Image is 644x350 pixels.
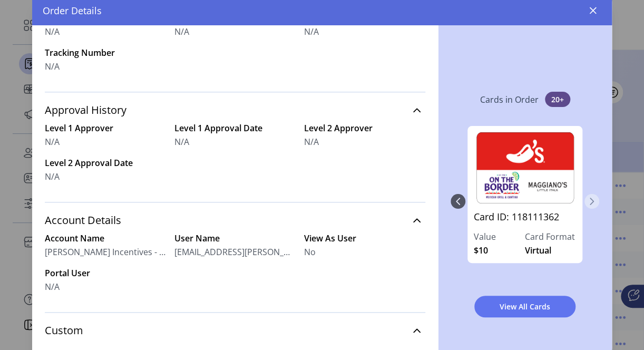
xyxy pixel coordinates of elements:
[304,25,319,38] span: N/A
[45,325,83,336] span: Custom
[45,46,166,59] label: Tracking Number
[174,135,189,148] span: N/A
[45,215,121,226] span: Account Details
[43,4,102,18] span: Order Details
[525,244,551,257] span: Virtual
[474,244,488,257] span: $10
[45,280,60,293] span: N/A
[474,132,576,203] img: 118111362
[45,12,425,85] div: Shipment
[525,230,576,243] label: Card Format
[45,135,60,148] span: N/A
[304,232,425,245] label: View As User
[304,135,319,148] span: N/A
[45,60,60,73] span: N/A
[45,246,166,258] span: [PERSON_NAME] Incentives - [PERSON_NAME]
[45,122,425,196] div: Approval History
[584,194,599,209] button: Next Page
[45,99,425,122] a: Approval History
[45,170,60,183] span: N/A
[45,232,425,306] div: Account Details
[488,301,562,312] span: View All Cards
[45,232,166,245] label: Account Name
[480,93,539,106] p: Cards in Order
[474,210,576,230] a: Card ID: 118111362
[174,232,296,245] label: User Name
[45,209,425,232] a: Account Details
[45,267,166,279] label: Portal User
[174,122,296,134] label: Level 1 Approval Date
[45,157,166,169] label: Level 2 Approval Date
[45,319,425,342] a: Custom
[45,122,166,134] label: Level 1 Approver
[474,230,525,243] label: Value
[45,25,60,38] span: N/A
[174,246,296,258] span: [EMAIL_ADDRESS][PERSON_NAME][DOMAIN_NAME]
[304,122,425,134] label: Level 2 Approver
[465,115,584,287] div: 0
[545,92,570,107] span: 20+
[304,246,316,258] span: No
[45,105,126,115] span: Approval History
[174,25,189,38] span: N/A
[474,296,575,317] button: View All Cards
